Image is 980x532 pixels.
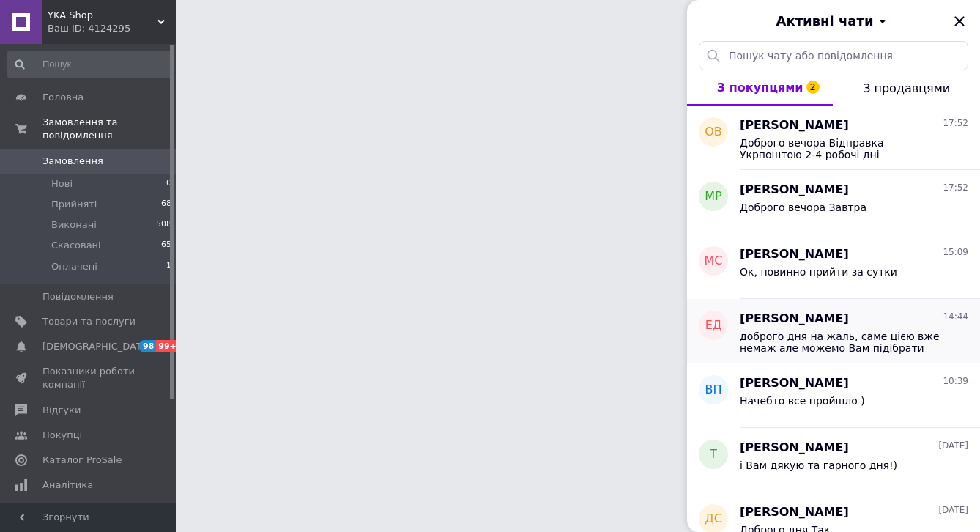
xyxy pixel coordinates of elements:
span: 10:39 [943,375,968,388]
span: 1 [166,260,171,273]
span: і Вам дякую та гарного дня!) [740,459,897,471]
span: ЕД [705,317,722,334]
span: [DEMOGRAPHIC_DATA] [42,340,151,353]
span: Аналітика [42,479,93,492]
span: Нові [51,177,73,191]
span: [PERSON_NAME] [740,440,849,457]
span: 17:52 [943,182,968,194]
input: Пошук [7,51,173,78]
span: 98 [139,340,156,352]
span: [DATE] [938,440,968,452]
span: Доброго вечора Завтра [740,202,866,213]
span: Начебто все пройшло ) [740,395,865,407]
span: Виконані [51,218,97,232]
span: Замовлення та повідомлення [42,116,176,142]
span: Покупці [42,429,82,442]
button: Закрити [951,12,968,30]
span: [PERSON_NAME] [740,504,849,521]
button: ВП[PERSON_NAME]10:39Начебто все пройшло ) [687,363,980,428]
span: МС [705,253,723,270]
span: Замовлення [42,155,103,168]
span: Т [710,446,717,463]
button: З продавцями [833,70,980,106]
span: Показники роботи компанії [42,365,136,391]
span: Каталог ProSale [42,454,122,467]
span: ДС [705,511,722,528]
span: З покупцями [717,81,803,95]
div: Ваш ID: 4124295 [48,22,176,35]
span: Скасовані [51,239,101,252]
span: 0 [166,177,171,191]
button: МС[PERSON_NAME]15:09Ок, повинно прийти за сутки [687,234,980,299]
span: Доброго вечора Відправка Укрпоштою 2-4 робочі дні [740,137,948,160]
button: ОВ[PERSON_NAME]17:52Доброго вечора Відправка Укрпоштою 2-4 робочі дні [687,106,980,170]
span: З продавцями [863,81,950,95]
span: 15:09 [943,246,968,259]
button: Т[PERSON_NAME][DATE]і Вам дякую та гарного дня!) [687,428,980,492]
button: МР[PERSON_NAME]17:52Доброго вечора Завтра [687,170,980,234]
span: ОВ [705,124,722,141]
input: Пошук чату або повідомлення [699,41,968,70]
span: [PERSON_NAME] [740,375,849,392]
span: 2 [806,81,820,94]
span: Ок, повинно прийти за сутки [740,266,897,278]
span: доброго дня на жаль, саме цією вже немаж але можемо Вам підібрати щось хоже тимпаче це ж сонячний... [740,330,948,354]
span: 65 [161,239,171,252]
span: [DATE] [938,504,968,517]
span: YKA Shop [48,9,157,22]
span: Повідомлення [42,290,114,303]
button: Активні чати [728,12,939,31]
span: МР [705,188,721,205]
span: [PERSON_NAME] [740,246,849,263]
span: 17:52 [943,117,968,130]
span: 508 [156,218,171,232]
span: 99+ [156,340,180,352]
span: [PERSON_NAME] [740,117,849,134]
button: ЕД[PERSON_NAME]14:44доброго дня на жаль, саме цією вже немаж але можемо Вам підібрати щось хоже т... [687,299,980,363]
span: [PERSON_NAME] [740,311,849,328]
span: Товари та послуги [42,315,136,328]
span: Оплачені [51,260,97,273]
span: Відгуки [42,404,81,417]
span: ВП [705,382,721,399]
span: Головна [42,91,83,104]
button: З покупцями2 [687,70,833,106]
span: 68 [161,198,171,211]
span: 14:44 [943,311,968,323]
span: Активні чати [776,12,873,31]
span: Прийняті [51,198,97,211]
span: [PERSON_NAME] [740,182,849,199]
